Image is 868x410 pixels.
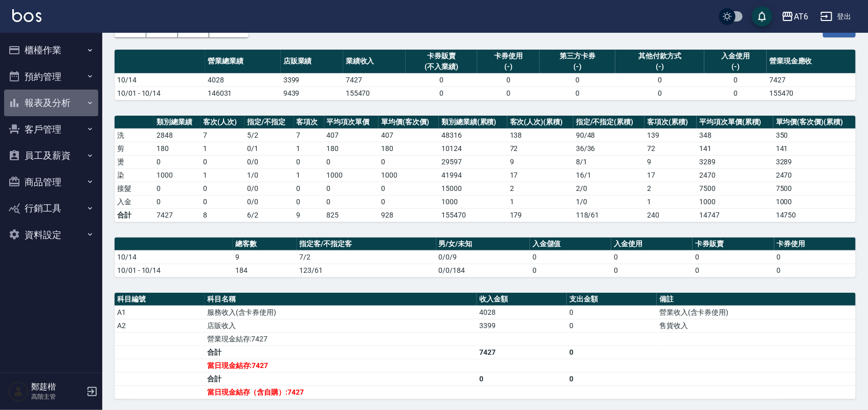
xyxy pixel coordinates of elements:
td: 染 [115,168,154,182]
td: 當日現金結存:7427 [205,359,477,372]
div: (-) [618,61,702,72]
td: 0 [201,195,244,208]
td: 營業現金結存:7427 [205,332,477,346]
td: 9 [233,250,297,264]
div: (不入業績) [408,61,475,72]
h5: 鄭莛楷 [31,382,83,392]
td: 0 [201,182,244,195]
td: 4028 [477,306,567,319]
td: 0 [379,155,439,168]
td: 當日現金結存（含自購）:7427 [205,385,477,399]
td: 0 [477,73,540,87]
td: 0/0/184 [436,264,530,277]
td: 138 [507,128,573,142]
td: 7427 [343,73,406,87]
td: 7 [201,128,244,142]
td: 0 [406,87,477,100]
td: 0 [567,319,657,332]
td: 180 [324,142,379,155]
td: 10/01 - 10/14 [115,264,233,277]
td: 8 / 1 [573,155,644,168]
td: 1 [644,195,697,208]
div: 卡券販賣 [408,51,475,61]
button: 櫃檯作業 [4,37,98,63]
td: 0/0/9 [436,250,530,264]
td: 0 [530,264,611,277]
td: 2470 [697,168,773,182]
th: 類別總業績(累積) [439,116,507,129]
td: 0 [567,346,657,359]
td: 10/14 [115,73,205,87]
td: 2 [644,182,697,195]
td: 1 [294,142,324,155]
th: 單均價(客次價) [379,116,439,129]
td: 1000 [379,168,439,182]
th: 收入金額 [477,293,567,306]
td: 9439 [281,87,343,100]
td: 1 [294,168,324,182]
td: 0 [693,264,774,277]
td: 16 / 1 [573,168,644,182]
th: 單均價(客次價)(累積) [773,116,856,129]
td: 2 / 0 [573,182,644,195]
th: 支出金額 [567,293,657,306]
img: Person [8,381,29,402]
th: 總客數 [233,238,297,251]
th: 客項次 [294,116,324,129]
th: 客次(人次)(累積) [507,116,573,129]
td: 洗 [115,128,154,142]
td: 146031 [205,87,281,100]
td: 41994 [439,168,507,182]
td: 0 [154,195,201,208]
button: 報表及分析 [4,90,98,116]
th: 客項次(累積) [644,116,697,129]
td: 90 / 48 [573,128,644,142]
td: A2 [115,319,205,332]
th: 指定/不指定(累積) [573,116,644,129]
td: 5 / 2 [244,128,294,142]
td: 0 [704,73,767,87]
td: 9 [644,155,697,168]
td: 店販收入 [205,319,477,332]
td: 3289 [697,155,773,168]
div: 第三方卡券 [542,51,613,61]
button: 員工及薪資 [4,142,98,169]
button: 預約管理 [4,63,98,90]
td: 123/61 [297,264,436,277]
td: 7500 [773,182,856,195]
td: 0 [154,155,201,168]
td: 6/2 [244,208,294,222]
td: 10/14 [115,250,233,264]
td: 0 [615,87,704,100]
td: 240 [644,208,697,222]
td: 0 [477,87,540,100]
td: 17 [507,168,573,182]
td: 407 [379,128,439,142]
td: 825 [324,208,379,222]
td: 0 [154,182,201,195]
div: 其他付款方式 [618,51,702,61]
td: 接髮 [115,182,154,195]
td: 0 [477,372,567,385]
td: 180 [379,142,439,155]
div: 入金使用 [707,51,764,61]
th: 科目名稱 [205,293,477,306]
td: 928 [379,208,439,222]
td: 0 [324,195,379,208]
table: a dense table [115,116,856,222]
td: 0 / 0 [244,182,294,195]
td: 17 [644,168,697,182]
td: 0 [540,87,615,100]
td: 0 / 1 [244,142,294,155]
th: 營業總業績 [205,50,281,74]
td: 155470 [343,87,406,100]
td: 0 [567,306,657,319]
button: 商品管理 [4,169,98,196]
td: 0 [406,73,477,87]
th: 指定/不指定 [244,116,294,129]
th: 男/女/未知 [436,238,530,251]
td: 350 [773,128,856,142]
td: 0 [294,195,324,208]
td: 7427 [767,73,856,87]
th: 營業現金應收 [767,50,856,74]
